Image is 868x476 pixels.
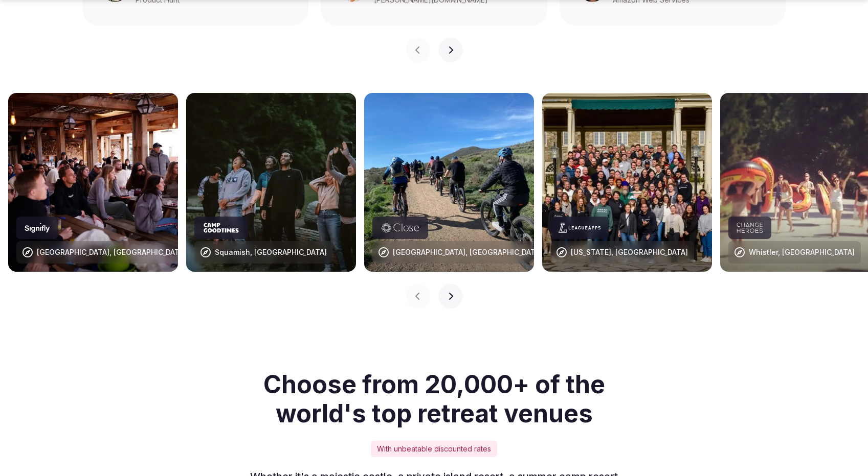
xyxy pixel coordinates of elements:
div: [GEOGRAPHIC_DATA], [GEOGRAPHIC_DATA] [37,247,186,257]
div: Whistler, [GEOGRAPHIC_DATA] [749,247,855,257]
div: Squamish, [GEOGRAPHIC_DATA] [215,247,327,257]
img: Alentejo, Portugal [8,93,178,272]
svg: LeagueApps company logo [559,223,600,233]
img: New York, USA [542,93,712,272]
svg: Signify company logo [25,223,50,233]
div: [US_STATE], [GEOGRAPHIC_DATA] [571,247,688,257]
img: Squamish, Canada [186,93,356,272]
h2: Choose from 20,000+ of the world's top retreat venues [238,370,631,429]
img: Lombardy, Italy [364,93,534,272]
div: With unbeatable discounted rates [371,441,497,457]
div: [GEOGRAPHIC_DATA], [GEOGRAPHIC_DATA] [393,247,542,257]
